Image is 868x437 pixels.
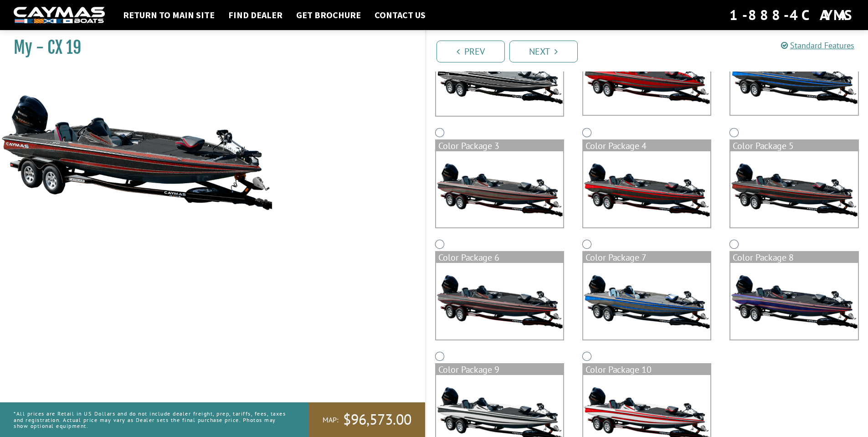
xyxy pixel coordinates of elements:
img: color_package_304.png [436,151,563,228]
img: color_package_309.png [730,263,858,339]
img: color_package_307.png [436,263,563,339]
img: cx-Base-Layer.png [436,38,563,116]
a: Next [509,41,578,62]
p: *All prices are Retail in US Dollars and do not include dealer freight, prep, tariffs, fees, taxe... [14,406,288,433]
div: Color Package 10 [583,364,710,375]
a: Standard Features [781,40,854,51]
img: color_package_302.png [583,38,710,115]
img: white-logo-c9c8dbefe5ff5ceceb0f0178aa75bf4bb51f6bca0971e226c86eb53dfe498488.png [14,7,105,24]
span: MAP: [323,415,339,425]
img: color_package_305.png [583,151,710,228]
a: MAP:$96,573.00 [309,402,425,437]
h1: My - CX 19 [14,37,402,58]
img: color_package_306.png [730,151,858,228]
div: Color Package 9 [436,364,563,375]
div: 1-888-4CAYMAS [729,5,854,25]
a: Contact Us [370,9,430,21]
span: $96,573.00 [343,410,411,429]
div: Color Package 8 [730,252,858,263]
div: Color Package 5 [730,140,858,151]
a: Find Dealer [224,9,287,21]
div: Color Package 4 [583,140,710,151]
div: Color Package 7 [583,252,710,263]
div: Color Package 3 [436,140,563,151]
img: color_package_303.png [730,38,858,115]
img: color_package_308.png [583,263,710,339]
a: Return to main site [118,9,219,21]
a: Get Brochure [292,9,365,21]
a: Prev [437,41,505,62]
div: Color Package 6 [436,252,563,263]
